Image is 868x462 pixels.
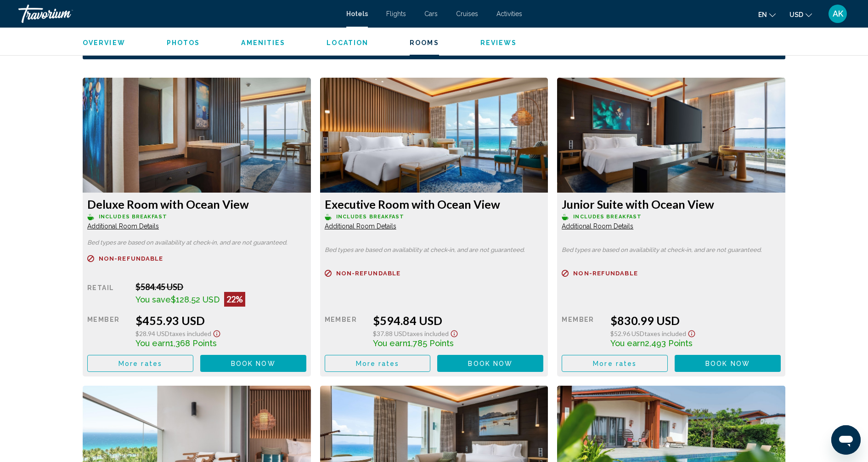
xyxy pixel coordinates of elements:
button: Show Taxes and Fees disclaimer [449,327,460,338]
div: Member [87,314,129,348]
span: 1,785 Points [407,338,454,348]
span: Book now [705,360,750,367]
span: Additional Room Details [562,222,633,230]
span: USD [789,11,803,18]
button: Show Taxes and Fees disclaimer [211,327,222,338]
button: Change currency [789,8,812,21]
button: More rates [87,355,193,372]
span: You earn [610,338,645,348]
h3: Deluxe Room with Ocean View [87,197,306,211]
span: You earn [135,338,170,348]
span: Additional Room Details [87,222,159,230]
a: Activities [496,10,522,17]
span: Non-refundable [336,270,400,276]
button: Show Taxes and Fees disclaimer [686,327,697,338]
span: Book now [231,360,276,367]
span: More rates [356,360,400,367]
div: 22% [224,292,245,307]
button: Rooms [410,39,439,47]
span: Rooms [410,39,439,46]
span: You earn [373,338,407,348]
button: Photos [167,39,200,47]
span: More rates [593,360,637,367]
img: b9e5296e-63ee-48c7-9f57-2d20894b8c9f.jpeg [557,78,785,193]
span: Non-refundable [99,256,163,262]
div: Retail [87,282,129,307]
div: $455.93 USD [135,314,306,327]
a: Hotels [346,10,368,17]
span: Book now [468,360,513,367]
p: Bed types are based on availability at check-in, and are not guaranteed. [87,240,306,246]
span: Amenities [241,39,285,46]
span: en [758,11,767,18]
button: Change language [758,8,776,21]
button: User Menu [826,4,850,23]
span: $128.52 USD [171,295,220,304]
span: Non-refundable [573,270,637,276]
img: d2913507-a82e-4186-b0b2-ecf02cddc769.jpeg [320,78,548,193]
span: Reviews [480,39,517,46]
h3: Junior Suite with Ocean View [562,197,781,211]
p: Bed types are based on availability at check-in, and are not guaranteed. [562,247,781,253]
span: $52.96 USD [610,330,644,337]
h3: Executive Room with Ocean View [325,197,544,211]
span: Includes Breakfast [99,214,167,220]
button: Location [327,39,368,47]
a: Flights [386,10,406,17]
button: More rates [325,355,431,372]
button: Overview [83,39,125,47]
a: Cars [424,10,438,17]
span: Includes Breakfast [573,214,642,220]
span: Taxes included [169,330,211,337]
span: Taxes included [644,330,686,337]
span: 1,368 Points [170,338,217,348]
p: Bed types are based on availability at check-in, and are not guaranteed. [325,247,544,253]
button: Book now [675,355,781,372]
img: 31dca002-72db-44ae-84ab-5860e63ed6d5.jpeg [83,78,311,193]
div: $584.45 USD [135,282,306,292]
span: Includes Breakfast [336,214,405,220]
span: Additional Room Details [325,222,396,230]
div: Member [562,314,603,348]
span: Location [327,39,368,46]
a: Cruises [456,10,478,17]
button: More rates [562,355,668,372]
span: $28.94 USD [135,330,169,337]
span: Taxes included [407,330,449,337]
span: More rates [118,360,162,367]
button: Book now [200,355,306,372]
span: 2,493 Points [645,338,693,348]
span: You save [135,295,171,304]
button: Reviews [480,39,517,47]
a: Travorium [18,5,337,23]
div: Member [325,314,366,348]
div: $830.99 USD [610,314,781,327]
span: $37.88 USD [373,330,407,337]
button: Book now [437,355,543,372]
iframe: Кнопка запуска окна обмена сообщениями [831,425,861,455]
span: AK [833,9,843,18]
div: $594.84 USD [373,314,543,327]
span: Photos [167,39,200,46]
span: Overview [83,39,125,46]
button: Amenities [241,39,285,47]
